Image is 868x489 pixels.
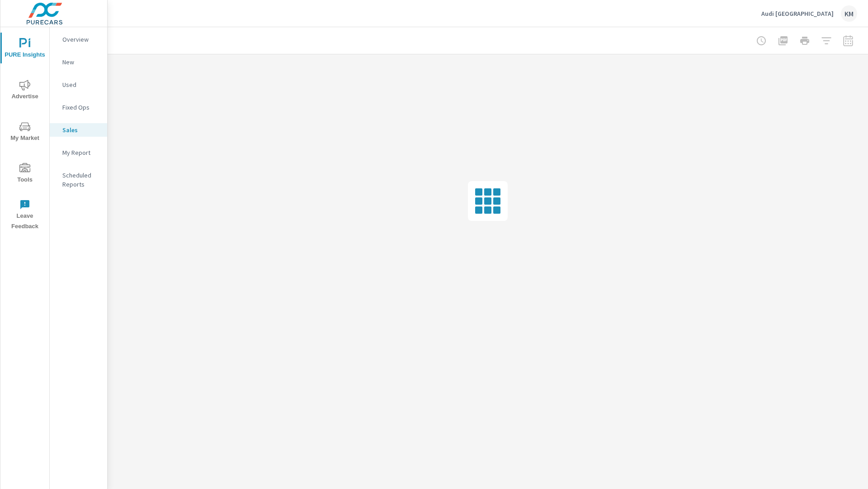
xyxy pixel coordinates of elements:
p: Used [62,80,100,89]
div: New [50,55,107,69]
p: Overview [62,35,100,44]
div: Fixed Ops [50,101,107,114]
span: Tools [3,163,47,185]
div: Used [50,78,107,91]
p: Fixed Ops [62,103,100,112]
span: Advertise [3,80,47,102]
span: My Market [3,121,47,144]
div: My Report [50,146,107,159]
div: Scheduled Reports [50,168,107,191]
div: Overview [50,33,107,46]
p: Audi [GEOGRAPHIC_DATA] [761,10,834,18]
p: New [62,58,100,67]
div: nav menu [0,27,49,235]
span: Leave Feedback [3,199,47,232]
span: PURE Insights [3,38,47,60]
div: Sales [50,123,107,137]
p: Sales [62,125,100,134]
div: KM [841,5,857,22]
p: My Report [62,148,100,157]
p: Scheduled Reports [62,171,100,189]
